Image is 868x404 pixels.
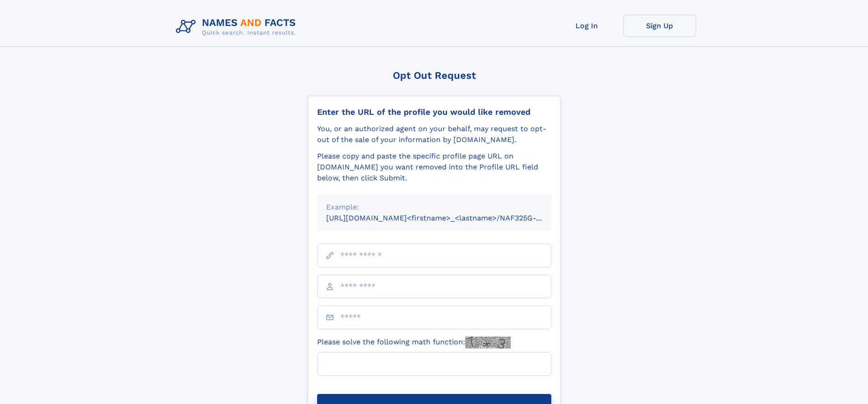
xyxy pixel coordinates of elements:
[317,123,551,145] div: You, or an authorized agent on your behalf, may request to opt-out of the sale of your informatio...
[317,337,511,348] label: Please solve the following math function:
[550,15,623,37] a: Log In
[326,214,569,222] small: [URL][DOMAIN_NAME]<firstname>_<lastname>/NAF325G-xxxxxxxx
[317,107,551,117] div: Enter the URL of the profile you would like removed
[172,15,303,39] img: Logo Names and Facts
[623,15,696,37] a: Sign Up
[317,151,551,184] div: Please copy and paste the specific profile page URL on [DOMAIN_NAME] you want removed into the Pr...
[308,70,561,81] div: Opt Out Request
[326,202,542,213] div: Example:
